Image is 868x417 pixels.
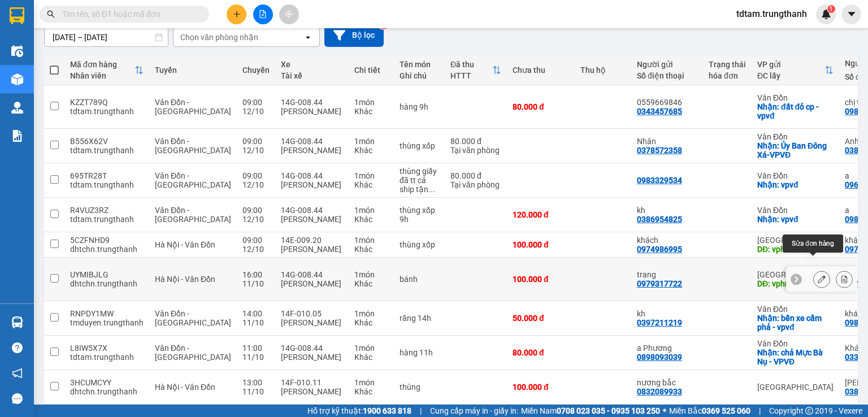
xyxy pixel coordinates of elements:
[70,206,144,215] div: R4VUZ3RZ
[400,60,439,69] div: Tên món
[303,33,313,42] svg: open
[363,406,411,415] strong: 1900 633 818
[557,406,660,415] strong: 0708 023 035 - 0935 103 250
[242,378,270,387] div: 13:00
[400,71,439,80] div: Ghi chú
[155,309,231,327] span: Vân Đồn - [GEOGRAPHIC_DATA]
[450,146,501,155] div: Tại văn phòng
[155,344,231,362] span: Vân Đồn - [GEOGRAPHIC_DATA]
[281,378,343,387] div: 14F-010.11
[757,305,834,314] div: Vân Đồn
[281,270,343,279] div: 14G-008.44
[354,206,388,215] div: 1 món
[709,71,746,80] div: hóa đơn
[757,93,834,102] div: Vân Đồn
[637,215,682,224] div: 0386954825
[513,275,569,284] div: 100.000 đ
[757,270,834,279] div: [GEOGRAPHIC_DATA]
[70,171,144,180] div: 695TR28T
[354,180,388,189] div: Khác
[70,344,144,353] div: L8IW5X7X
[11,130,23,142] img: solution-icon
[70,245,144,254] div: dhtchn.trungthanh
[70,180,144,189] div: tdtam.trungthanh
[757,206,834,215] div: Vân Đồn
[757,171,834,180] div: Vân Đồn
[637,353,682,362] div: 0898093039
[757,383,834,392] div: [GEOGRAPHIC_DATA]
[354,353,388,362] div: Khác
[400,383,439,392] div: thùng
[70,236,144,245] div: 5CZFNHD9
[513,210,569,219] div: 120.000 đ
[70,98,144,107] div: KZZT789Q
[242,245,270,254] div: 12/10
[11,45,23,57] img: warehouse-icon
[281,215,343,224] div: [PERSON_NAME]
[242,236,270,245] div: 09:00
[242,270,270,279] div: 16:00
[727,7,816,21] span: tdtam.trungthanh
[70,279,144,288] div: dhtchn.trungthanh
[420,405,422,417] span: |
[450,180,501,189] div: Tại văn phòng
[354,171,388,180] div: 1 món
[445,55,507,85] th: Toggle SortBy
[450,71,492,80] div: HTTT
[757,141,834,159] div: Nhận: Ủy Ban Đông Xá-VPVĐ
[354,236,388,245] div: 1 món
[757,132,834,141] div: Vân Đồn
[757,180,834,189] div: Nhận: vpvđ
[757,339,834,348] div: Vân Đồn
[354,270,388,279] div: 1 món
[12,368,23,379] span: notification
[757,348,834,366] div: Nhận: chả Mực Bà Nụ - VPVĐ
[354,344,388,353] div: 1 món
[400,167,439,176] div: thùng giấy
[11,316,23,328] img: warehouse-icon
[354,387,388,396] div: Khác
[805,407,813,415] span: copyright
[253,5,273,24] button: file-add
[841,5,861,24] button: caret-down
[354,98,388,107] div: 1 món
[155,275,215,284] span: Hà Nội - Vân Đồn
[155,137,231,155] span: Vân Đồn - [GEOGRAPHIC_DATA]
[12,342,23,353] span: question-circle
[70,270,144,279] div: UYMIBJLG
[847,9,857,19] span: caret-down
[450,171,501,180] div: 80.000 đ
[242,279,270,288] div: 11/10
[450,137,501,146] div: 80.000 đ
[702,406,750,415] strong: 0369 525 060
[637,137,697,146] div: Nhân
[70,387,144,396] div: dhtchn.trungthanh
[400,102,439,111] div: hàng 9h
[637,344,697,353] div: a Phương
[307,405,411,417] span: Hỗ trợ kỹ thuật:
[155,240,215,249] span: Hà Nội - Vân Đồn
[281,387,343,396] div: [PERSON_NAME]
[829,5,833,13] span: 1
[752,55,839,85] th: Toggle SortBy
[637,245,682,254] div: 0974986995
[155,66,231,75] div: Tuyến
[757,314,834,332] div: Nhận: bến xe cẩm phả - vpvđ
[400,206,439,224] div: thùng xốp 9h
[281,137,343,146] div: 14G-008.44
[281,171,343,180] div: 14G-008.44
[513,383,569,392] div: 100.000 đ
[70,146,144,155] div: tdtam.trungthanh
[757,279,834,288] div: DĐ: vphn
[354,279,388,288] div: Khác
[354,378,388,387] div: 1 món
[637,176,682,185] div: 0983329534
[757,215,834,224] div: Nhận: vpvđ
[242,98,270,107] div: 09:00
[155,383,215,392] span: Hà Nội - Vân Đồn
[70,137,144,146] div: B556X62V
[281,180,343,189] div: [PERSON_NAME]
[233,10,241,18] span: plus
[354,215,388,224] div: Khác
[242,215,270,224] div: 12/10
